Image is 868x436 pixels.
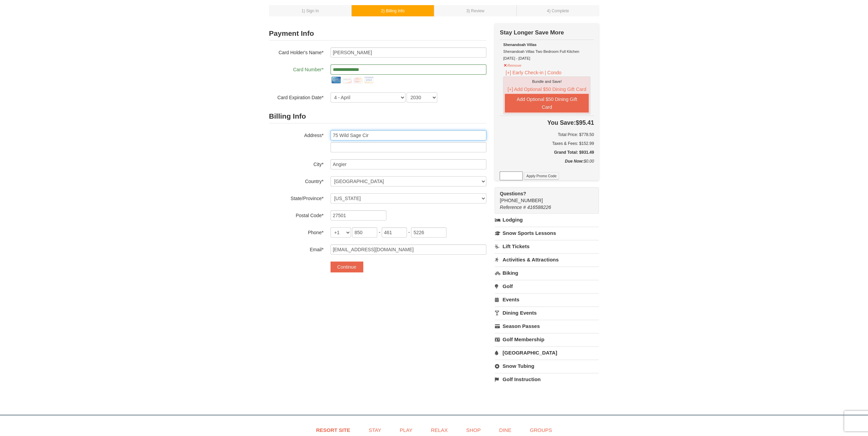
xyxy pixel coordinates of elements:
[269,193,324,202] label: State/Province*
[495,320,599,332] a: Season Passes
[269,92,324,101] label: Card Expiration Date*
[269,64,324,73] label: Card Number*
[379,229,380,235] span: -
[466,9,484,13] small: 3
[330,244,486,255] input: Email
[352,75,363,86] img: mastercard.png
[500,131,594,138] h6: Total Price: $778.50
[500,158,594,171] div: $0.00
[503,41,590,62] div: Shenandoah Villas Two Bedroom Full Kitchen [DATE] - [DATE]
[382,227,407,238] input: xxx
[330,261,363,272] button: Continue
[330,159,486,169] input: City
[269,109,486,123] h2: Billing Info
[495,333,599,346] a: Golf Membership
[330,75,341,86] img: amex.png
[330,47,486,58] input: Card Holder Name
[269,176,324,185] label: Country*
[505,94,589,112] button: Add Optional $50 Dining Gift Card
[500,205,526,210] span: Reference #
[524,172,559,180] button: Apply Promo Code
[411,227,446,238] input: xxxx
[301,9,319,13] small: 1
[505,78,589,85] div: Bundle and Save!
[495,214,599,226] a: Lodging
[503,43,536,47] strong: Shenandoah Villas
[505,85,589,94] button: [+] Add Optional $50 Dining Gift Card
[495,227,599,239] a: Snow Sports Lessons
[527,205,551,210] span: 416588226
[500,190,587,203] span: [PHONE_NUMBER]
[549,9,569,13] span: ) Complete
[500,140,594,147] div: Taxes & Fees: $152.99
[500,191,526,196] strong: Questions?
[495,267,599,279] a: Biking
[500,149,594,156] h5: Grand Total: $931.49
[383,9,404,13] span: ) Billing Info
[495,373,599,386] a: Golf Instruction
[495,306,599,319] a: Dining Events
[495,240,599,253] a: Lift Tickets
[330,210,386,221] input: Postal Code
[269,210,324,219] label: Postal Code*
[269,130,324,139] label: Address*
[352,227,377,238] input: xxx
[503,60,521,69] button: Remove
[381,9,404,13] small: 2
[495,293,599,306] a: Events
[495,360,599,372] a: Snow Tubing
[330,130,486,140] input: Billing Info
[269,159,324,168] label: City*
[495,346,599,359] a: [GEOGRAPHIC_DATA]
[495,280,599,292] a: Golf
[269,244,324,253] label: Email*
[547,9,569,13] small: 4
[341,75,352,86] img: discover.png
[304,9,319,13] span: ) Sign In
[363,75,374,86] img: visa.png
[269,227,324,236] label: Phone*
[269,47,324,56] label: Card Holder's Name*
[269,27,486,41] h2: Payment Info
[408,229,410,235] span: -
[565,159,584,164] strong: Due Now:
[500,119,594,126] h4: $95.41
[469,9,484,13] span: ) Review
[500,29,564,36] strong: Stay Longer Save More
[495,253,599,266] a: Activities & Attractions
[503,69,564,76] button: [+] Early Check-in | Condo
[547,119,576,126] span: You Save:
